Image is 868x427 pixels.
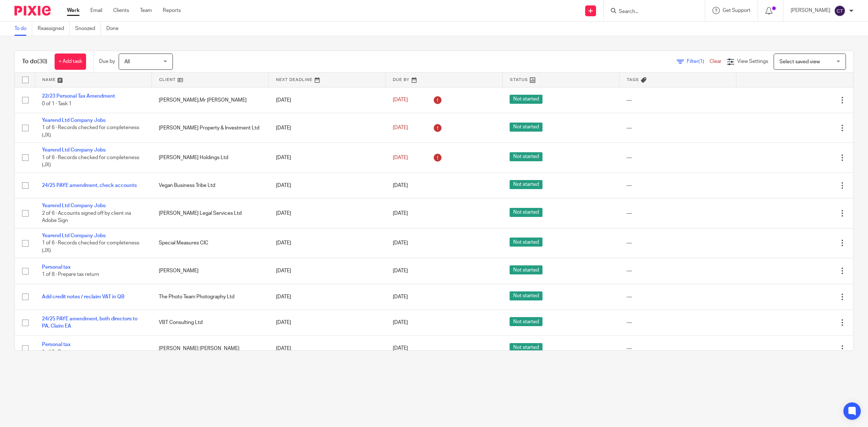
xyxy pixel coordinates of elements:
td: [PERSON_NAME] [152,258,268,284]
a: Add credit notes / reclaim VAT in QB [42,294,124,299]
a: 24/25 PAYE amendment, both directors to PA, Claim EA [42,316,137,329]
td: VBT Consulting Ltd [152,310,268,336]
a: Personal tax [42,265,71,270]
div: --- [626,97,729,104]
a: Yearend Ltd Company Jobs [42,148,106,153]
td: [DATE] [269,228,386,258]
a: Team [140,7,152,14]
a: 22/23 Personal Tax Amendment [42,94,115,99]
td: Vegan Business Tribe Ltd [152,172,268,198]
div: --- [626,210,729,217]
span: (1) [698,59,704,64]
span: [DATE] [393,346,408,351]
div: --- [626,124,729,132]
span: [DATE] [393,294,408,299]
h1: To do [22,58,47,65]
a: Work [67,7,80,14]
td: [DATE] [269,113,386,142]
div: --- [626,345,729,352]
td: [PERSON_NAME] [PERSON_NAME] [152,336,268,361]
span: [DATE] [393,320,408,325]
p: [PERSON_NAME] [791,7,830,14]
span: All [124,59,130,64]
a: Snoozed [75,22,101,36]
div: --- [626,267,729,274]
span: Not started [510,343,542,352]
span: 1 of 8 · Prepare tax return [42,272,99,277]
a: Reassigned [38,22,70,36]
div: --- [626,154,729,161]
span: [DATE] [393,183,408,188]
span: View Settings [737,59,768,64]
span: Not started [510,123,542,132]
a: Yearend Ltd Company Jobs [42,203,106,208]
span: Not started [510,265,542,274]
img: Pixie [14,6,51,16]
td: [DATE] [269,336,386,361]
a: Clear [710,59,722,64]
a: Yearend Ltd Company Jobs [42,118,106,123]
a: Clients [113,7,129,14]
span: 2 of 6 · Accounts signed off by client via Adobe Sign [42,211,131,223]
span: Not started [510,291,542,300]
div: --- [626,182,729,189]
a: To do [14,22,32,36]
a: 24/25 PAYE amendment, check accounts [42,183,137,188]
td: [DATE] [269,143,386,172]
img: svg%3E [834,5,846,17]
span: 1 of 6 · Records checked for completeness (JX) [42,125,139,138]
td: [PERSON_NAME] Property & Investment Ltd [152,113,268,142]
span: (30) [37,59,47,64]
div: --- [626,293,729,300]
span: [DATE] [393,240,408,245]
td: [PERSON_NAME] Holdings Ltd [152,143,268,172]
input: Search [618,9,683,15]
span: [DATE] [393,268,408,273]
div: --- [626,319,729,326]
td: [DATE] [269,172,386,198]
td: Special Measures CIC [152,228,268,258]
span: Select saved view [779,59,820,64]
span: [DATE] [393,125,408,130]
td: [DATE] [269,198,386,228]
td: [PERSON_NAME],Mr [PERSON_NAME] [152,87,268,113]
a: Personal tax [42,342,71,347]
span: 0 of 1 · Task 1 [42,101,72,106]
span: Not started [510,95,542,104]
td: [DATE] [269,284,386,309]
td: The Photo Team Photography Ltd [152,284,268,309]
span: Get Support [723,8,750,13]
a: Done [106,22,124,36]
span: 1 of 6 · Records checked for completeness (JX) [42,155,139,168]
span: 1 of 8 · Prepare tax return [42,350,99,355]
td: [DATE] [269,258,386,284]
a: Email [90,7,102,14]
span: [DATE] [393,98,408,103]
span: Tags [627,78,639,82]
span: Not started [510,208,542,217]
td: [DATE] [269,87,386,113]
a: + Add task [55,54,86,70]
span: [DATE] [393,155,408,160]
span: Not started [510,238,542,247]
span: Filter [687,59,710,64]
span: Not started [510,152,542,161]
span: [DATE] [393,211,408,216]
p: Due by [99,58,115,65]
span: 1 of 6 · Records checked for completeness (JX) [42,240,139,253]
span: Not started [510,180,542,189]
a: Yearend Ltd Company Jobs [42,233,106,238]
td: [DATE] [269,310,386,336]
span: Not started [510,317,542,326]
td: [PERSON_NAME] Legal Services Ltd [152,198,268,228]
a: Reports [163,7,181,14]
div: --- [626,239,729,247]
